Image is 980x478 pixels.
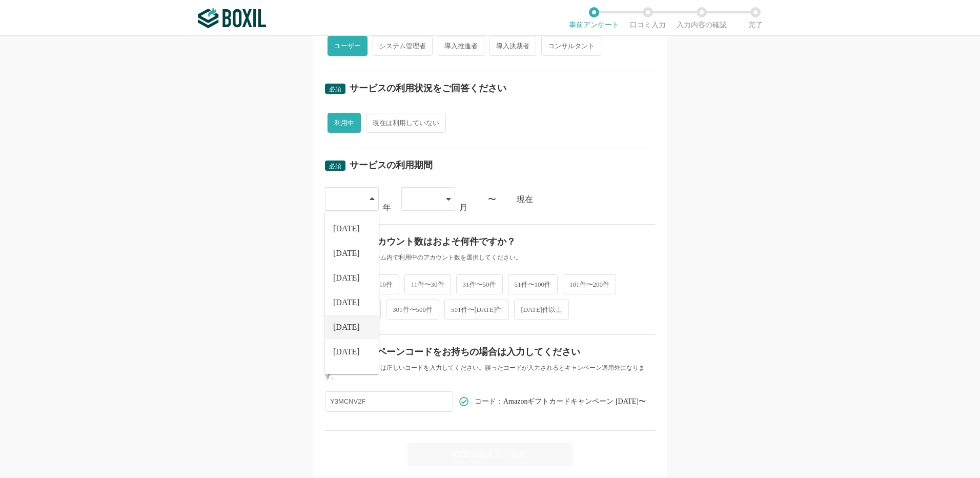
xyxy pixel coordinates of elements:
[366,113,446,133] span: 現在は利用していない
[621,7,675,29] li: 口コミ入力
[333,249,360,257] span: [DATE]
[325,364,655,381] div: キャンペーンコードは正しいコードを入力してください。誤ったコードが入力されるとキャンペーン適用外になります。
[333,225,360,233] span: [DATE]
[328,36,367,56] span: ユーザー
[325,253,655,262] div: ・社内もしくはチーム内で利用中のアカウント数を選択してください。
[329,86,341,93] span: 必須
[350,347,580,356] div: キャンペーンコードをお持ちの場合は入力してください
[517,195,655,204] div: 現在
[444,300,509,320] span: 501件〜[DATE]件
[329,163,341,170] span: 必須
[675,7,728,29] li: 入力内容の確認
[333,323,360,331] span: [DATE]
[404,274,451,294] span: 11件〜30件
[567,7,621,29] li: 事前アンケート
[350,237,516,246] div: 利用アカウント数はおよそ何件ですか？
[328,113,361,133] span: 利用中
[541,36,601,56] span: コンサルタント
[475,398,646,405] span: コード：Amazonギフトカードキャンペーン [DATE]〜
[386,300,439,320] span: 301件〜500件
[383,204,391,212] div: 年
[333,348,360,356] span: [DATE]
[333,298,360,307] span: [DATE]
[373,36,433,56] span: システム管理者
[350,84,506,93] div: サービスの利用状況をご回答ください
[508,274,558,294] span: 51件〜100件
[514,300,569,320] span: [DATE]件以上
[456,274,503,294] span: 31件〜50件
[459,204,467,212] div: 月
[488,195,496,204] div: 〜
[489,36,536,56] span: 導入決裁者
[198,8,266,28] img: ボクシルSaaS_ロゴ
[728,7,782,29] li: 完了
[350,161,433,170] div: サービスの利用期間
[563,274,616,294] span: 101件〜200件
[438,36,484,56] span: 導入推進者
[333,274,360,282] span: [DATE]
